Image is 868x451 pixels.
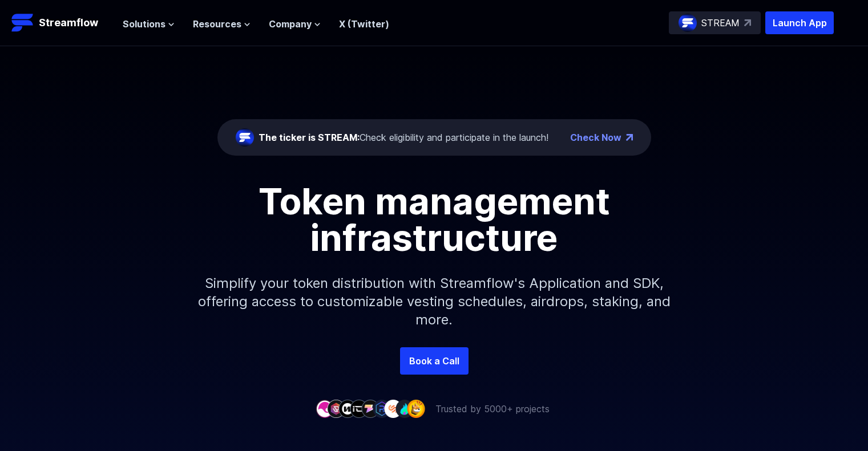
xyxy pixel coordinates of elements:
[435,402,550,416] p: Trusted by 5000+ projects
[269,17,321,31] button: Company
[669,11,761,34] a: STREAM
[327,400,345,417] img: company-2
[338,400,357,417] img: company-3
[123,17,165,31] span: Solutions
[123,17,175,31] button: Solutions
[626,134,633,141] img: top-right-arrow.png
[407,400,425,417] img: company-9
[339,18,389,30] a: X (Twitter)
[701,16,740,30] p: STREAM
[259,132,360,143] span: The ticker is STREAM:
[395,400,414,417] img: company-8
[570,131,621,144] a: Check Now
[361,400,380,417] img: company-5
[269,17,312,31] span: Company
[350,400,368,417] img: company-4
[236,128,254,147] img: streamflow-logo-circle.png
[316,400,334,417] img: company-1
[11,11,34,34] img: Streamflow Logo
[400,347,469,375] a: Book a Call
[744,19,751,26] img: top-right-arrow.svg
[189,256,680,347] p: Simplify your token distribution with Streamflow's Application and SDK, offering access to custom...
[259,131,548,144] div: Check eligibility and participate in the launch!
[679,14,697,32] img: streamflow-logo-circle.png
[373,400,391,417] img: company-6
[11,11,111,34] a: Streamflow
[384,400,402,417] img: company-7
[39,15,98,31] p: Streamflow
[193,17,241,31] span: Resources
[193,17,251,31] button: Resources
[765,11,834,34] button: Launch App
[177,183,691,256] h1: Token management infrastructure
